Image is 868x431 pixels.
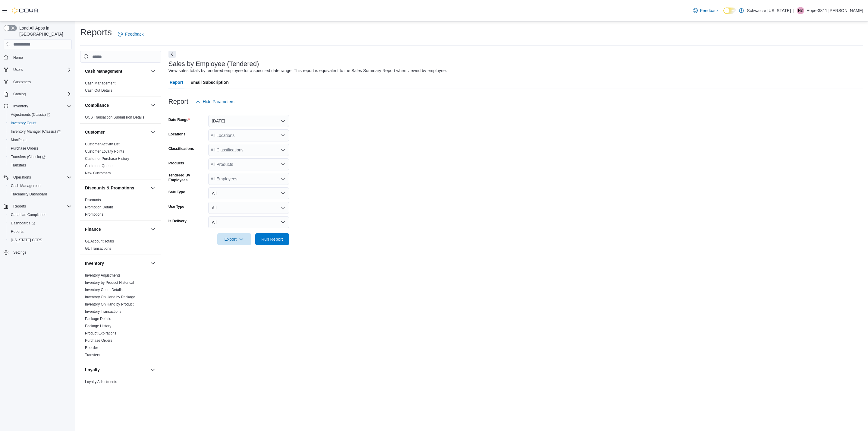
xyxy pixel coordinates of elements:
button: Open list of options [281,133,285,138]
h3: Loyalty [85,367,100,373]
span: H3 [798,7,803,14]
a: Inventory Manager (Classic) [6,127,74,136]
label: Tendered By Employees [168,173,206,182]
h3: Compliance [85,102,109,108]
span: Catalog [13,92,26,97]
a: Transfers [85,353,100,357]
nav: Complex example [4,50,72,272]
span: Operations [13,175,31,180]
p: Hope-3811 [PERSON_NAME] [807,7,863,14]
span: Inventory On Hand by Product [85,302,134,307]
span: OCS Transaction Submission Details [85,115,144,120]
button: Inventory [149,260,156,267]
button: Finance [85,226,148,232]
button: Cash Management [149,68,156,75]
span: Export [221,233,247,245]
label: Products [168,161,184,166]
a: Traceabilty Dashboard [8,191,49,198]
span: Canadian Compliance [8,211,72,218]
span: Cash Management [11,183,41,188]
span: Email Subscription [190,76,229,88]
label: Locations [168,132,186,137]
a: Adjustments (Classic) [6,110,74,119]
span: Reports [11,203,72,210]
img: Cova [12,8,39,14]
span: Feedback [700,8,719,14]
span: Inventory Manager (Classic) [11,129,61,134]
span: Dashboards [8,220,72,227]
button: Compliance [149,102,156,109]
div: Hope-3811 Vega [797,7,804,14]
div: Cash Management [80,80,161,97]
a: Dashboards [6,219,74,227]
a: Settings [11,249,29,256]
a: Cash Management [85,81,115,85]
button: Discounts & Promotions [149,184,156,192]
button: Hide Parameters [193,96,237,108]
span: Inventory Adjustments [85,273,121,278]
div: Finance [80,238,161,255]
button: Cash Management [6,182,74,190]
a: Customer Queue [85,164,112,168]
h3: Customer [85,129,105,135]
a: Purchase Orders [85,338,112,343]
button: Users [1,65,74,74]
button: Inventory [11,103,30,110]
span: Customers [13,80,31,84]
span: Promotions [85,212,103,217]
button: Inventory [85,260,148,266]
label: Sale Type [168,190,185,195]
span: Cash Management [8,182,72,189]
span: Customer Loyalty Points [85,149,124,154]
a: Package Details [85,317,111,321]
button: Transfers [6,161,74,170]
button: Export [217,233,251,245]
button: Operations [1,173,74,182]
button: Compliance [85,102,148,108]
span: Reports [8,228,72,235]
button: Loyalty [149,366,156,373]
button: Canadian Compliance [6,211,74,219]
button: Open list of options [281,176,285,181]
button: Settings [1,248,74,257]
button: Operations [11,174,33,181]
span: Inventory by Product Historical [85,280,134,285]
span: Inventory Count Details [85,287,123,292]
a: Promotion Details [85,205,114,209]
span: Catalog [11,90,72,98]
button: Home [1,53,74,62]
a: Feedback [115,28,146,40]
h3: Cash Management [85,68,122,74]
span: GL Transactions [85,246,111,251]
span: Settings [11,249,72,256]
input: Dark Mode [723,8,736,14]
button: Customers [1,78,74,86]
span: Customer Purchase History [85,156,129,161]
span: Cash Out Details [85,88,112,93]
span: Customers [11,78,72,86]
button: Run Report [255,233,289,245]
h3: Report [168,98,188,105]
a: Purchase Orders [8,145,41,152]
a: Home [11,54,25,61]
button: All [208,216,289,228]
a: Promotions [85,212,103,217]
button: Loyalty [85,367,148,373]
span: Users [11,66,72,73]
span: [US_STATE] CCRS [11,238,42,242]
span: Transfers [11,163,26,168]
span: GL Account Totals [85,239,114,244]
button: Manifests [6,136,74,144]
span: Loyalty Adjustments [85,379,117,384]
button: Purchase Orders [6,144,74,153]
button: Reports [6,227,74,236]
div: Discounts & Promotions [80,196,161,220]
span: New Customers [85,171,111,176]
a: Customers [11,78,33,86]
h1: Reports [80,26,112,38]
a: Customer Activity List [85,142,120,146]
